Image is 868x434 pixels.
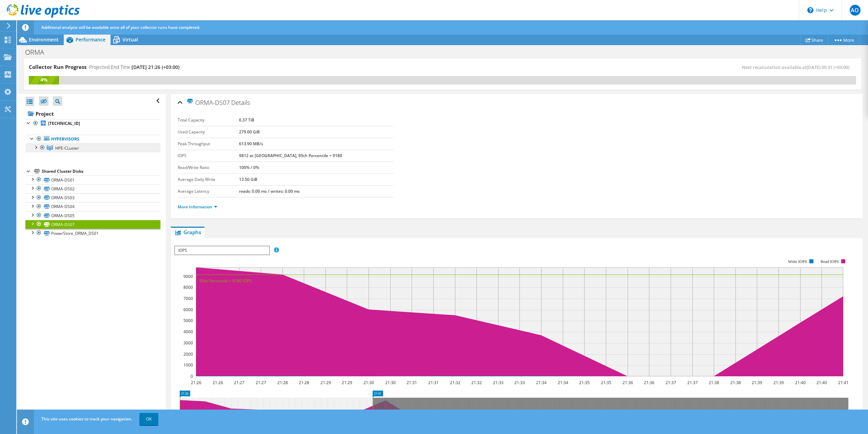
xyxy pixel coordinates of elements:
[742,64,853,70] span: Next recalculation available at
[139,413,158,425] a: OK
[183,296,193,301] text: 7000
[239,129,260,135] b: 279.00 GiB
[25,135,160,144] a: Hypervisors
[178,204,217,210] a: More Information
[666,380,676,385] text: 21:37
[42,167,160,175] div: Shared Cluster Disks
[807,7,813,13] svg: \n
[514,380,525,385] text: 21:33
[816,380,827,385] text: 21:40
[788,259,807,264] text: Write IOPS
[178,188,239,195] label: Average Latency
[183,351,193,357] text: 2000
[730,380,741,385] text: 21:38
[178,152,239,159] label: IOPS
[239,117,254,123] b: 6.37 TiB
[471,380,482,385] text: 21:32
[234,380,244,385] text: 21:27
[183,318,193,323] text: 5000
[493,380,504,385] text: 21:33
[183,273,193,279] text: 9000
[191,380,201,385] text: 21:26
[48,120,80,126] b: [TECHNICAL_ID]
[800,35,828,45] a: Share
[644,380,654,385] text: 21:36
[174,229,201,235] span: Graphs
[213,380,223,385] text: 21:26
[231,98,250,107] span: Details
[25,119,160,128] a: [TECHNICAL_ID]
[299,380,309,385] text: 21:28
[850,5,861,16] span: AO
[25,220,160,229] a: ORMA-DS07
[41,416,132,422] span: This site uses cookies to track your navigation.
[363,380,374,385] text: 21:30
[122,36,138,43] span: Virtual
[239,165,259,170] b: 100% / 0%
[623,380,633,385] text: 21:36
[89,63,179,71] h4: Projected End Time:
[821,259,839,264] text: Read IOPS
[450,380,460,385] text: 21:32
[183,329,193,335] text: 4000
[183,340,193,346] text: 3000
[828,35,860,45] a: More
[25,229,160,238] a: PowerStore_ORMA_DS01
[199,278,252,284] text: 95th Percentile = 9180 IOPS
[191,373,193,379] text: 0
[183,362,193,368] text: 1000
[579,380,590,385] text: 21:35
[22,49,55,56] h1: ORMA
[178,129,239,135] label: Used Capacity
[558,380,568,385] text: 21:34
[132,64,179,70] span: [DATE] 21:26 (+03:00)
[25,202,160,211] a: ORMA-DS04
[175,246,269,254] span: IOPS
[709,380,719,385] text: 21:38
[342,380,352,385] text: 21:29
[25,144,160,152] a: HPE-CLuster
[55,145,79,151] span: HPE-CLuster
[29,76,59,83] div: 4%
[25,108,160,119] a: Project
[407,380,417,385] text: 21:31
[25,193,160,202] a: ORMA-DS03
[239,141,263,147] b: 613.90 MB/s
[239,153,342,158] b: 9812 at [GEOGRAPHIC_DATA], 95th Percentile = 9180
[183,284,193,290] text: 8000
[178,164,239,171] label: Read/Write Ratio
[178,117,239,124] label: Total Capacity
[536,380,547,385] text: 21:34
[795,380,806,385] text: 21:40
[385,380,396,385] text: 21:30
[428,380,439,385] text: 21:31
[277,380,288,385] text: 21:28
[752,380,762,385] text: 21:39
[773,380,784,385] text: 21:39
[186,98,230,106] span: ORMA-DS07
[76,36,105,43] span: Performance
[256,380,266,385] text: 21:27
[183,307,193,313] text: 6000
[239,188,300,194] b: reads: 0.00 ms / writes: 0.00 ms
[25,184,160,193] a: ORMA-DS02
[178,140,239,147] label: Peak Throughput
[601,380,611,385] text: 21:35
[41,24,200,30] span: Additional analysis will be available once all of your collector runs have completed.
[25,211,160,220] a: ORMA-DS05
[687,380,698,385] text: 21:37
[178,176,239,183] label: Average Daily Write
[807,64,849,70] span: [DATE] 05:31 (+03:00)
[320,380,331,385] text: 21:29
[29,36,59,43] span: Environment
[838,380,849,385] text: 21:41
[25,175,160,184] a: ORMA-DS01
[239,176,257,182] b: 13.50 GiB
